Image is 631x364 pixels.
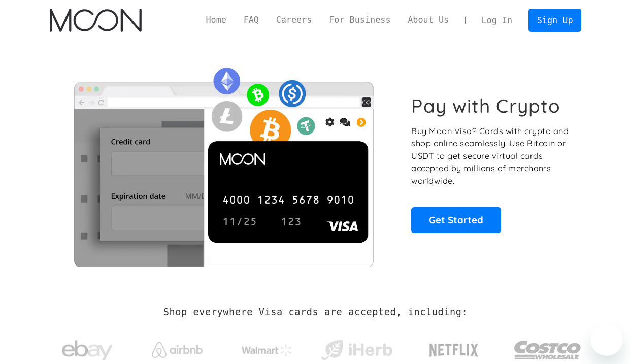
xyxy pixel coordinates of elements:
[50,9,142,32] img: Moon Logo
[152,342,203,358] img: Airbnb
[428,338,479,363] img: Netflix
[50,9,142,32] a: home
[399,14,457,26] a: About Us
[528,9,581,31] a: Sign Up
[235,14,268,26] a: FAQ
[242,344,292,356] img: Walmart
[411,94,560,117] h1: Pay with Crypto
[473,9,521,31] a: Log In
[50,60,397,267] img: Moon Cards let you spend your crypto anywhere Visa is accepted.
[163,307,468,318] h2: Shop everywhere Visa cards are accepted, including:
[197,14,235,26] a: Home
[320,14,399,26] a: For Business
[411,207,501,233] a: Get Started
[139,332,215,363] a: Airbnb
[590,323,623,356] iframe: Кнопка запуска окна обмена сообщениями
[268,14,320,26] a: Careers
[411,125,570,187] p: Buy Moon Visa® Cards with crypto and shop online seamlessly! Use Bitcoin or USDT to get secure vi...
[319,337,394,363] img: iHerb
[229,334,305,361] a: Walmart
